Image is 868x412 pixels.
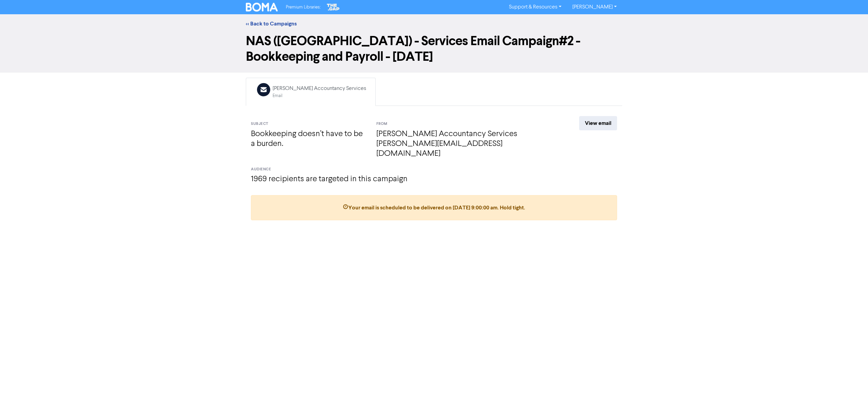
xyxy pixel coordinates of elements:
img: BOMA Logo [246,3,278,12]
iframe: Chat Widget [834,379,868,412]
h4: 1969 recipients are targeted in this campaign [251,174,617,184]
span: Premium Libraries: [286,5,320,10]
h1: NAS ([GEOGRAPHIC_DATA]) - Services Email Campaign#2 - Bookkeeping and Payroll - [DATE] [246,33,622,64]
div: From [376,121,554,127]
h4: [PERSON_NAME] Accountancy Services [PERSON_NAME][EMAIL_ADDRESS][DOMAIN_NAME] [376,129,554,158]
img: The Gap [326,3,341,12]
div: [PERSON_NAME] Accountancy Services [273,85,366,93]
a: << Back to Campaigns [246,20,297,27]
a: [PERSON_NAME] [567,2,622,13]
div: Email [273,93,366,99]
span: Your email is scheduled to be delivered on [DATE] 9:00:00 am . Hold tight. [343,204,525,211]
h4: Bookkeeping doesn’t have to be a burden. [251,129,366,149]
div: Audience [251,167,617,172]
a: Support & Resources [504,2,567,13]
div: Subject [251,121,366,127]
a: View email [579,116,617,130]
